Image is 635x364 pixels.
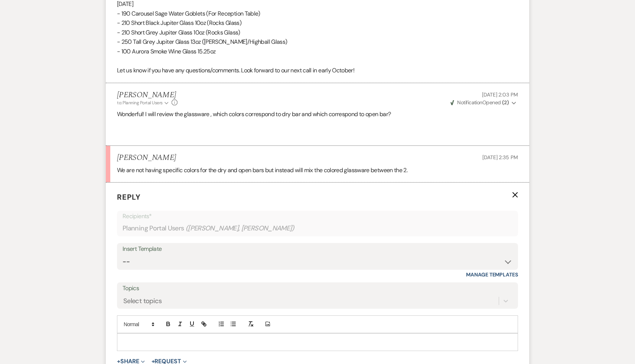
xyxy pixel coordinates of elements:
[123,296,162,306] div: Select topics
[450,99,509,106] span: Opened
[117,153,176,163] h5: [PERSON_NAME]
[117,99,170,106] button: to: Planning Portal Users
[123,211,512,221] p: Recipients*
[117,9,518,19] p: - 190 Carousel Sage Water Goblets (For Reception Table)
[123,244,512,255] div: Insert Template
[117,28,518,37] p: - 210 Short Grey Jupiter Glass 10oz (Rocks Glass)
[123,221,512,236] div: Planning Portal Users
[457,99,482,106] span: Notification
[123,283,512,294] label: Topics
[186,223,295,233] span: ( [PERSON_NAME], [PERSON_NAME] )
[117,18,518,28] p: - 210 Short Black Jupiter Glass 10oz (Rocks Glass)
[117,47,518,56] p: - 100 Aurora Smoke Wine Glass 15.25oz
[502,99,509,106] strong: ( 2 )
[117,91,178,100] h5: [PERSON_NAME]
[449,99,518,106] button: NotificationOpened (2)
[117,66,518,75] p: Let us know if you have any questions/comments. Look forward to our next call in early October!
[482,91,518,98] span: [DATE] 2:03 PM
[117,100,163,106] span: to: Planning Portal Users
[117,37,518,47] p: - 250 Tall Grey Jupiter Glass 13oz ([PERSON_NAME]/Highball Glass)
[117,165,518,175] p: We are not having specific colors for the dry and open bars but instead will mix the colored glas...
[466,271,518,278] a: Manage Templates
[482,154,518,161] span: [DATE] 2:35 PM
[117,109,518,119] p: Wonderful! I will review the glassware , which colors correspond to dry bar and which correspond ...
[117,192,141,202] span: Reply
